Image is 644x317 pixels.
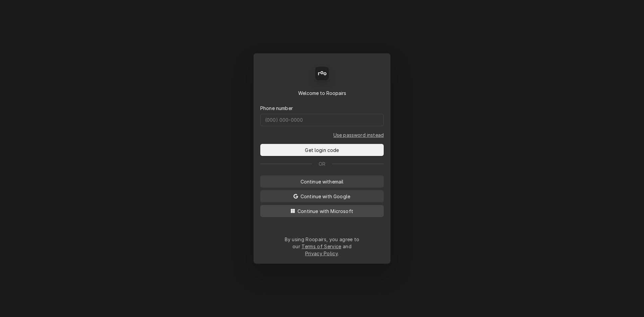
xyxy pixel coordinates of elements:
[296,208,355,215] span: Continue with Microsoft
[260,114,384,126] input: (000) 000-0000
[260,105,293,112] label: Phone number
[299,178,345,185] span: Continue with email
[260,144,384,156] button: Get login code
[302,244,341,249] a: Terms of Service
[260,190,384,202] button: Continue with Google
[333,131,384,139] a: Go to Phone and password form
[299,193,352,200] span: Continue with Google
[260,175,384,188] button: Continue withemail
[260,205,384,217] button: Continue with Microsoft
[260,160,384,167] div: Or
[305,251,338,256] a: Privacy Policy
[304,147,340,154] span: Get login code
[260,90,384,97] div: Welcome to Roopairs
[284,236,360,257] div: By using Roopairs, you agree to our and .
